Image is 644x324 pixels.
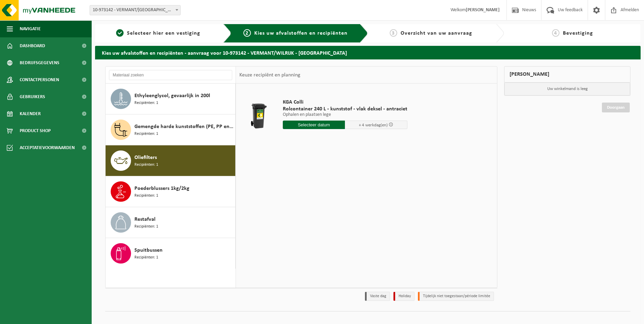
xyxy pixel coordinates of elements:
li: Holiday [393,292,415,301]
button: Spuitbussen Recipiënten: 1 [106,238,236,269]
strong: [PERSON_NAME] [466,7,500,13]
span: Poederblussers 1kg/2kg [134,184,189,193]
span: + 4 werkdag(en) [359,123,388,127]
span: Recipiënten: 1 [134,131,158,137]
span: Recipiënten: 1 [134,193,158,199]
span: Oliefilters [134,154,157,162]
span: 1 [116,29,124,37]
div: [PERSON_NAME] [504,66,630,83]
span: Contactpersonen [20,71,59,88]
a: Doorgaan [602,103,630,112]
span: Recipiënten: 1 [134,254,158,261]
span: Spuitbussen [134,246,163,254]
span: Rolcontainer 240 L - kunststof - vlak deksel - antraciet [283,106,407,112]
span: Bedrijfsgegevens [20,54,59,71]
button: Gemengde harde kunststoffen (PE, PP en PVC), recycleerbaar (industrieel) Recipiënten: 1 [106,114,236,145]
span: 10-973142 - VERMANT/WILRIJK - WILRIJK [90,5,181,15]
span: Gebruikers [20,88,45,105]
button: Ethyleenglycol, gevaarlijk in 200l Recipiënten: 1 [106,84,236,114]
input: Selecteer datum [283,121,345,129]
button: Poederblussers 1kg/2kg Recipiënten: 1 [106,176,236,207]
span: Restafval [134,215,155,223]
span: Kies uw afvalstoffen en recipiënten [254,31,348,36]
span: Bevestiging [563,31,593,36]
span: Recipiënten: 1 [134,223,158,230]
button: Oliefilters Recipiënten: 1 [106,145,236,176]
span: Recipiënten: 1 [134,162,158,168]
li: Vaste dag [365,292,390,301]
span: Gemengde harde kunststoffen (PE, PP en PVC), recycleerbaar (industrieel) [134,123,234,131]
span: 2 [243,29,251,37]
span: Overzicht van uw aanvraag [401,31,472,36]
button: Restafval Recipiënten: 1 [106,207,236,238]
span: Product Shop [20,122,51,139]
p: Ophalen en plaatsen lege [283,112,407,117]
span: 3 [390,29,397,37]
span: Recipiënten: 1 [134,100,158,106]
span: Kalender [20,105,41,122]
p: Uw winkelmand is leeg [504,83,630,95]
span: Navigatie [20,20,41,37]
span: 4 [552,29,559,37]
li: Tijdelijk niet toegestaan/période limitée [418,292,494,301]
a: 1Selecteer hier een vestiging [98,29,218,37]
span: KGA Colli [283,99,407,106]
span: Dashboard [20,37,45,54]
span: 10-973142 - VERMANT/WILRIJK - WILRIJK [90,5,180,15]
span: Acceptatievoorwaarden [20,139,75,156]
h2: Kies uw afvalstoffen en recipiënten - aanvraag voor 10-973142 - VERMANT/WILRIJK - [GEOGRAPHIC_DATA] [95,46,641,59]
input: Materiaal zoeken [109,70,232,80]
span: Selecteer hier een vestiging [127,31,200,36]
span: Ethyleenglycol, gevaarlijk in 200l [134,92,210,100]
div: Keuze recipiënt en planning [236,67,304,84]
